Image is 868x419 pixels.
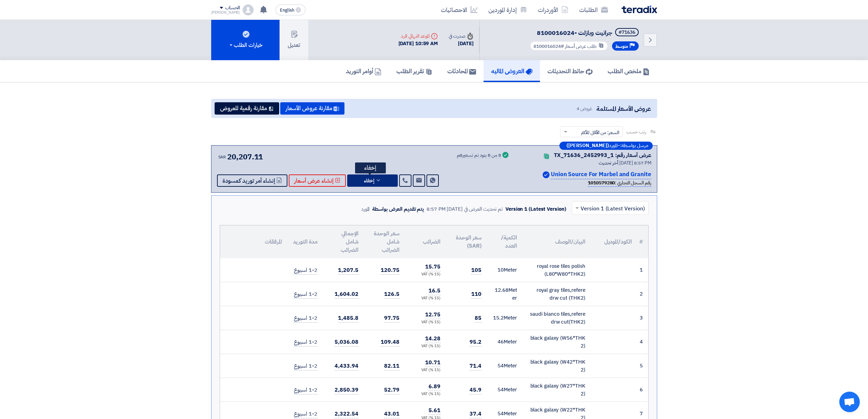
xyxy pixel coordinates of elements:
a: الطلبات [574,2,613,18]
div: 8 من 8 بنود تم تسعيرهم [457,153,501,158]
span: 16.5 [429,287,440,295]
span: 1-2 اسبوع [294,266,317,275]
img: profile_test.png [243,4,254,15]
span: 12.75 [425,311,440,319]
span: 46 [498,338,504,345]
h5: حائط التحديثات [547,67,593,75]
td: Meter [487,306,523,330]
td: 2 [637,282,648,306]
a: ملخص الطلب [600,60,657,82]
div: Open chat [839,392,860,412]
div: royal rose tiles polish (L80*W80*THK2) [528,262,585,278]
div: إخفاء [355,162,386,173]
span: SAR [218,154,226,160]
th: البيان/الوصف [523,225,591,258]
div: عرض أسعار رقم: TX_71636_2452993_1 [554,151,651,159]
span: عروض 4 [577,105,592,112]
span: 6.89 [429,382,440,391]
span: أخر تحديث [599,159,618,167]
b: ([PERSON_NAME]) [567,143,609,148]
th: سعر الوحدة (SAR) [446,225,487,258]
td: 1 [637,258,648,282]
a: تقرير الطلب [389,60,440,82]
h5: أوامر التوريد [346,67,381,75]
th: الإجمالي شامل الضرائب [323,225,364,258]
span: طلب عرض أسعار [565,43,597,50]
span: 14.28 [425,335,440,343]
td: 5 [637,354,648,378]
div: يتم تقديم العرض بواسطة [372,205,424,213]
a: أوامر التوريد [338,60,389,82]
div: خيارات الطلب [228,41,262,49]
th: مدة التوريد [287,225,323,258]
span: إنشاء عرض أسعار [294,178,334,183]
span: 1,604.02 [335,290,358,299]
span: 71.4 [470,362,482,370]
span: 97.75 [384,314,399,323]
span: 4,433.94 [335,362,358,370]
span: 85 [475,314,482,323]
div: Version 1 (Latest Version) [505,205,566,213]
span: 82.11 [384,362,399,370]
span: 54 [498,386,504,393]
span: 110 [471,290,482,299]
div: saudi bianco tiles,refere drw cut(THK2) [528,310,585,326]
button: إخفاء [347,174,398,187]
a: المحادثات [440,60,484,82]
th: الكود/الموديل [591,225,637,258]
button: مقارنة عروض الأسعار [280,102,344,115]
th: المرفقات [220,225,287,258]
td: Meter [487,354,523,378]
span: 54 [498,362,504,369]
span: 95.2 [470,338,482,346]
span: عروض الأسعار المستلمة [596,104,651,113]
div: royal gray tiles,refere drw cut (THK2) [528,286,585,302]
a: العروض الماليه [484,60,540,82]
div: تم تحديث العرض في [DATE] 8:57 PM [426,205,503,213]
span: 2,322.54 [335,410,358,418]
span: 10.71 [425,358,440,367]
span: 15.2 [493,314,504,322]
span: [DATE] 8:57 PM [619,159,651,167]
span: 1-2 اسبوع [294,362,317,370]
span: مرسل بواسطة: [620,143,648,148]
img: Teradix logo [622,5,657,13]
span: إنشاء أمر توريد كمسودة [222,178,275,183]
span: 15.75 [425,263,440,271]
span: 126.5 [384,290,399,299]
td: Meter [487,330,523,354]
div: black galaxy (W27*THK 2) [528,382,585,397]
span: 43.01 [384,410,399,418]
button: English [275,4,306,15]
div: [DATE] [449,40,473,48]
th: الكمية/العدد [487,225,523,258]
td: Meter [487,282,523,306]
span: 1,207.5 [338,266,358,275]
div: الحساب [225,5,240,11]
span: 5.61 [429,406,440,415]
span: رتب حسب [626,128,646,135]
div: المورد [361,205,370,213]
span: English [280,8,294,13]
div: الموعد النهائي للرد [398,32,438,40]
span: 2,850.39 [335,386,358,394]
span: 45.9 [470,386,482,394]
th: سعر الوحدة شامل الضرائب [364,225,405,258]
div: صدرت في [449,32,473,40]
td: 3 [637,306,648,330]
th: الضرائب [405,225,446,258]
div: (15 %) VAT [410,367,440,373]
a: الاحصائيات [435,2,483,18]
td: Meter [487,378,523,402]
a: حائط التحديثات [540,60,600,82]
span: 1-2 اسبوع [294,314,317,323]
div: black galaxy (W56*THK 2) [528,334,585,350]
div: (15 %) VAT [410,296,440,301]
span: 1-2 اسبوع [294,410,317,418]
div: – [559,142,653,150]
span: جرانيت وبازلت -8100016024 [537,28,612,37]
button: تعديل [280,20,308,60]
h5: المحادثات [447,67,476,75]
div: (15 %) VAT [410,391,440,397]
span: المورد [609,143,618,148]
